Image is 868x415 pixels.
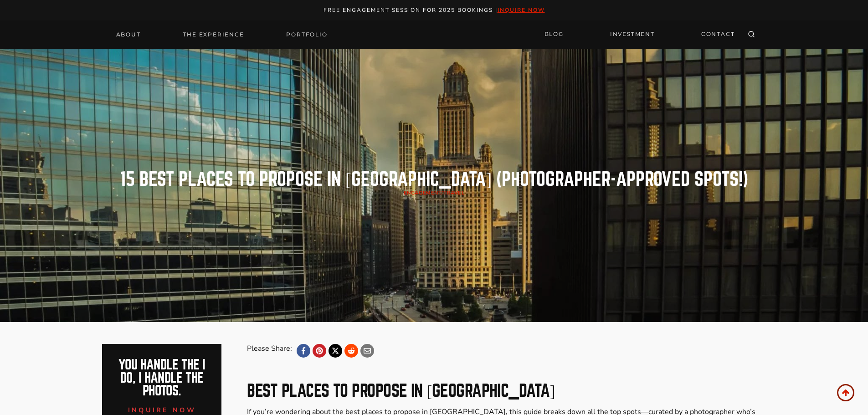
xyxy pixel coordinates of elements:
[120,170,749,189] h1: 15 Best Places to Propose in [GEOGRAPHIC_DATA] (Photographer-Approved Spots!)
[401,24,468,45] img: Logo of Roy Serafin Photo Co., featuring stylized text in white on a light background, representi...
[112,359,212,398] h2: You handle the i do, I handle the photos.
[344,344,358,358] a: Reddit
[111,28,333,41] nav: Primary Navigation
[404,190,465,196] span: /
[10,5,858,15] p: Free engagement session for 2025 Bookings |
[605,26,660,42] a: INVESTMENT
[360,344,374,358] a: Email
[177,28,249,41] a: THE EXPERIENCE
[128,405,196,415] span: inquire now
[404,190,442,196] a: Engagement
[247,383,765,399] h2: Best Places to Propose in [GEOGRAPHIC_DATA]
[297,344,310,358] a: Facebook
[539,26,569,42] a: BLOG
[313,344,326,358] a: Pinterest
[696,26,740,42] a: CONTACT
[329,344,342,358] a: X
[539,26,740,42] nav: Secondary Navigation
[281,28,333,41] a: Portfolio
[111,28,146,41] a: About
[247,344,292,358] div: Please Share:
[745,28,758,41] button: View Search Form
[837,384,854,401] a: Scroll to top
[443,190,464,196] a: Travel
[498,6,545,14] a: inquire now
